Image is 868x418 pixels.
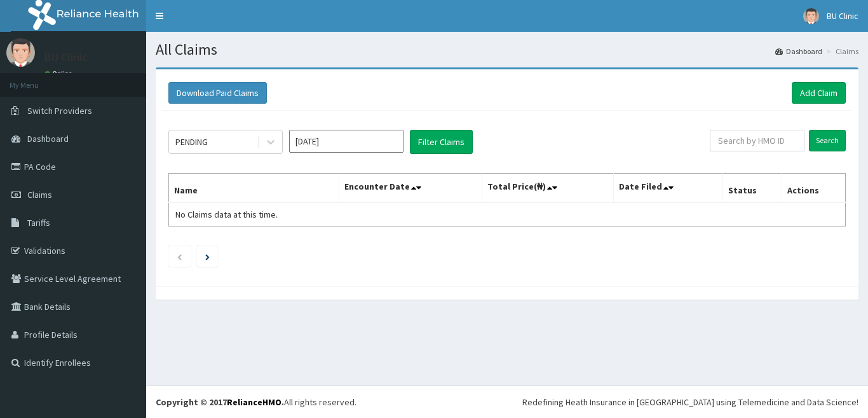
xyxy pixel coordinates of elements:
th: Name [169,174,339,203]
img: User Image [803,8,819,24]
span: BU Clinic [827,10,858,22]
p: BU Clinic [44,52,88,63]
div: Redefining Heath Insurance in [GEOGRAPHIC_DATA] using Telemedicine and Data Science! [522,396,858,408]
a: Online [44,69,75,78]
input: Search by HMO ID [710,130,804,151]
img: User Image [6,38,35,67]
span: Dashboard [27,133,69,144]
footer: All rights reserved. [146,386,868,418]
span: Switch Providers [27,105,92,116]
a: Dashboard [775,46,822,57]
span: No Claims data at this time. [175,209,278,220]
th: Date Filed [614,174,723,203]
th: Status [723,174,782,203]
a: Next page [205,251,210,262]
li: Claims [824,46,858,57]
h1: All Claims [156,41,858,58]
div: PENDING [175,136,208,148]
a: RelianceHMO [227,396,281,408]
button: Filter Claims [410,130,473,154]
span: Claims [27,189,52,200]
th: Actions [782,174,845,203]
strong: Copyright © 2017 . [156,396,284,408]
button: Download Paid Claims [168,82,267,104]
input: Search [809,130,846,151]
span: Tariffs [27,217,50,228]
a: Previous page [177,251,182,262]
th: Encounter Date [339,174,482,203]
input: Select Month and Year [289,130,403,153]
th: Total Price(₦) [482,174,614,203]
a: Add Claim [792,82,846,104]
